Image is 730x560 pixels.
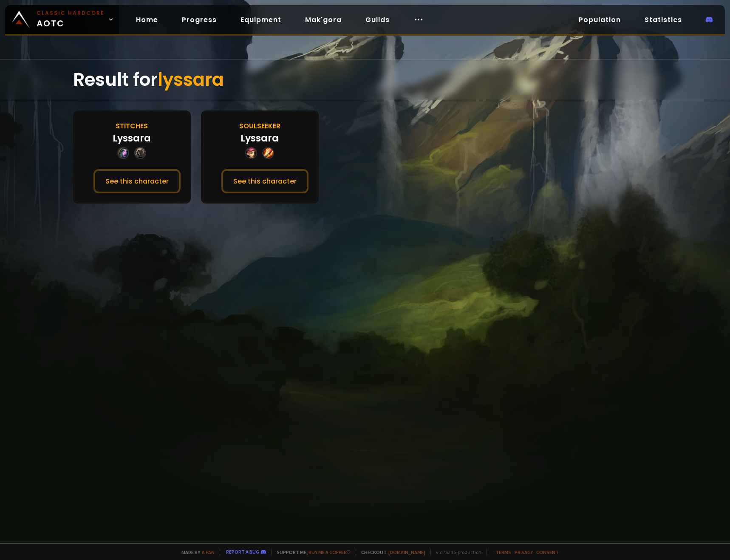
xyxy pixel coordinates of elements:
div: Result for [73,60,657,100]
div: Stitches [116,121,148,131]
span: v. d752d5 - production [430,549,481,555]
button: See this character [93,169,181,193]
small: Classic Hardcore [37,9,105,17]
div: Lyssara [241,131,279,145]
button: See this character [221,169,308,193]
a: Mak'gora [298,11,348,28]
a: Terms [495,549,511,555]
a: Classic HardcoreAOTC [5,5,119,34]
a: Population [572,11,628,28]
a: a fan [202,549,215,555]
a: Home [129,11,165,28]
span: Checkout [356,549,425,555]
a: Progress [175,11,224,28]
span: lyssara [158,67,224,92]
a: Guilds [359,11,396,28]
a: Privacy [515,549,533,555]
span: AOTC [37,9,105,30]
div: Soulseeker [239,121,280,131]
span: Support me, [271,549,351,555]
a: Equipment [234,11,288,28]
span: Made by [176,549,215,555]
div: Lyssara [113,131,151,145]
a: Report a bug [226,549,259,555]
a: [DOMAIN_NAME] [388,549,425,555]
a: Consent [536,549,559,555]
a: Buy me a coffee [308,549,351,555]
a: Statistics [638,11,689,28]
